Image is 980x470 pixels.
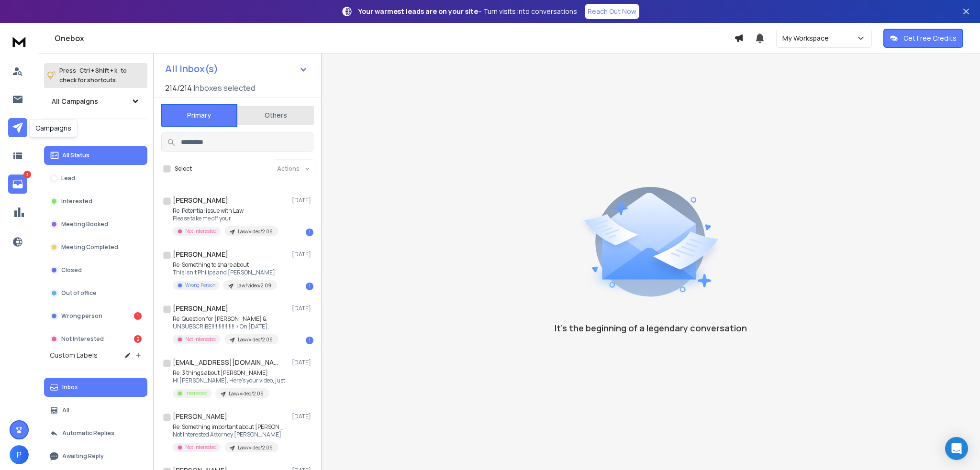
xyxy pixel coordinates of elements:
button: All [44,401,147,420]
h3: Custom Labels [50,350,98,360]
p: – Turn visits into conversations [358,7,577,16]
button: Get Free Credits [883,29,963,48]
p: Out of office [61,289,97,297]
div: 2 [134,335,142,343]
h3: Inboxes selected [194,82,255,94]
button: Others [237,105,314,126]
button: P [10,445,29,464]
h1: All Campaigns [52,97,98,106]
p: All Status [62,152,89,159]
button: Awaiting Reply [44,447,147,466]
p: Law/video/2.09 [238,444,273,451]
h1: All Inbox(s) [165,64,218,74]
div: 1 [306,337,313,344]
p: Awaiting Reply [62,452,104,460]
p: Inbox [62,383,78,391]
h1: [PERSON_NAME] [173,250,228,259]
a: 3 [8,175,27,194]
h1: [PERSON_NAME] [173,412,227,421]
p: Interested [61,197,92,205]
p: Closed [61,266,82,274]
p: Not Interested [185,336,217,343]
button: All Campaigns [44,92,147,111]
p: UNSUBSCRIBE!!!!!!!!!!!!!!!! > On [DATE], [173,323,278,330]
p: Lead [61,175,75,182]
p: [DATE] [292,197,313,204]
p: [DATE] [292,305,313,312]
p: It’s the beginning of a legendary conversation [555,321,747,335]
div: 1 [306,229,313,236]
button: Out of office [44,284,147,303]
p: This isn't Philips and [PERSON_NAME] [173,269,277,276]
h1: [EMAIL_ADDRESS][DOMAIN_NAME] [173,358,278,367]
p: Re: Something to share about [173,261,277,269]
button: Inbox [44,378,147,397]
p: [DATE] [292,413,313,420]
span: Ctrl + Shift + k [78,65,119,76]
p: Wrong Person [185,282,215,289]
p: Re: Something important about [PERSON_NAME] [173,423,288,431]
p: Automatic Replies [62,429,114,437]
span: 214 / 214 [165,82,192,94]
p: Hi [PERSON_NAME], Here’s your video, just [173,377,285,384]
button: All Inbox(s) [157,59,315,78]
button: Interested [44,192,147,211]
p: Not interested Attorney [PERSON_NAME] [173,431,288,438]
button: Primary [161,104,237,127]
h1: [PERSON_NAME] [173,304,228,313]
div: Open Intercom Messenger [945,437,968,460]
p: Not Interested [185,444,217,451]
button: All Status [44,146,147,165]
p: Not Interested [61,335,104,343]
h3: Filters [44,127,147,140]
p: My Workspace [782,33,833,43]
p: Press to check for shortcuts. [59,66,127,85]
strong: Your warmest leads are on your site [358,7,478,16]
p: Re: Question for [PERSON_NAME] & [173,315,278,323]
p: Re: 3 things about [PERSON_NAME] [173,369,285,377]
div: 1 [306,283,313,290]
p: Get Free Credits [903,33,957,43]
button: Wrong person1 [44,306,147,326]
p: [DATE] [292,251,313,258]
p: Reach Out Now [588,7,636,16]
p: Not Interested [185,228,217,235]
p: Law/video/2.09 [238,336,273,343]
label: Select [175,165,192,173]
p: Meeting Booked [61,220,108,228]
p: Interested [185,390,208,397]
button: Closed [44,261,147,280]
button: Not Interested2 [44,329,147,349]
div: Campaigns [29,119,78,137]
p: Law/video/2.09 [236,282,271,289]
div: 1 [134,312,142,320]
p: Re: Potential issue with Law [173,207,278,215]
img: logo [10,33,29,50]
p: Law/video/2.09 [238,228,273,235]
p: [DATE] [292,359,313,366]
button: Meeting Booked [44,215,147,234]
button: Meeting Completed [44,238,147,257]
p: Meeting Completed [61,243,118,251]
h1: Onebox [55,33,734,44]
button: Lead [44,169,147,188]
p: Law/video/2.09 [229,390,264,397]
p: 3 [23,171,31,178]
p: Please take me off your [173,215,278,222]
h1: [PERSON_NAME] [173,196,228,205]
a: Reach Out Now [585,4,639,19]
p: All [62,406,69,414]
button: Automatic Replies [44,424,147,443]
p: Wrong person [61,312,102,320]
